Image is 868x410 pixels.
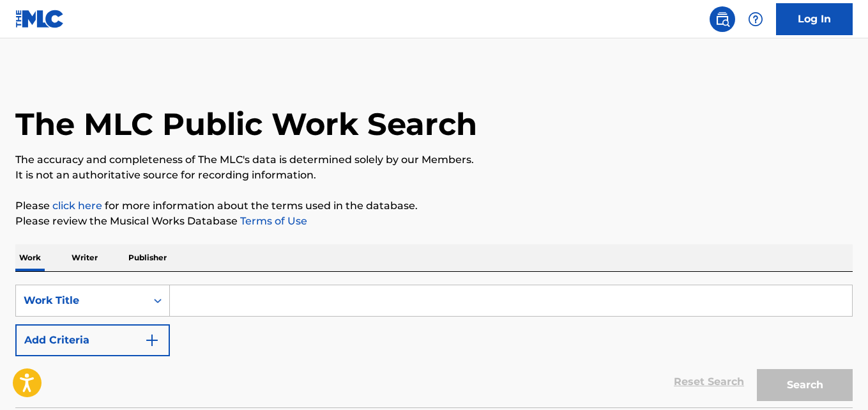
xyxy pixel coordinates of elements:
[238,215,307,227] a: Terms of Use
[15,198,853,214] p: Please for more information about the terms used in the database.
[15,244,45,271] p: Work
[68,244,102,271] p: Writer
[144,333,160,348] img: 9d2ae6d4665cec9f34b9.svg
[125,244,171,271] p: Publisher
[748,12,763,27] img: help
[15,152,853,168] p: The accuracy and completeness of The MLC's data is determined solely by our Members.
[15,324,170,356] button: Add Criteria
[15,105,477,143] h1: The MLC Public Work Search
[715,12,730,27] img: search
[15,285,853,407] form: Search Form
[743,6,768,32] div: Help
[52,200,102,212] a: click here
[804,349,868,410] iframe: Chat Widget
[776,3,853,35] a: Log In
[24,293,139,308] div: Work Title
[15,168,853,183] p: It is not an authoritative source for recording information.
[710,6,735,32] a: Public Search
[15,214,853,229] p: Please review the Musical Works Database
[15,10,65,28] img: MLC Logo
